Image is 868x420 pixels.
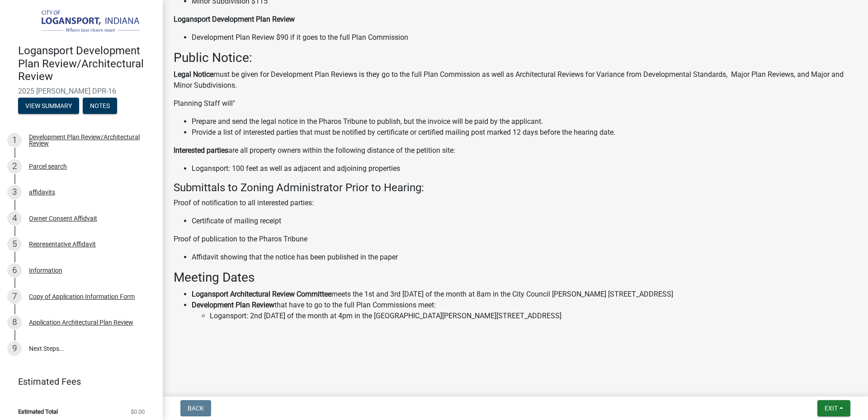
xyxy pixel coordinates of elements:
wm-modal-confirm: Notes [83,103,117,110]
span: $0.00 [131,409,145,415]
div: Application Architectural Plan Review [29,319,133,326]
p: Proof of publication to the Pharos Tribune [174,234,857,245]
button: Notes [83,98,117,114]
div: 5 [7,237,22,251]
li: Affidavit showing that the notice has been published in the paper [192,252,857,263]
li: Development Plan Review $90 if it goes to the full Plan Commission [192,32,857,43]
span: Exit [825,405,838,412]
strong: Interested parties [174,146,228,155]
li: Provide a list of interested parties that must be notified by certificate or certified mailing po... [192,127,857,138]
h3: Public Notice: [174,50,857,66]
p: must be given for Development Plan Reviews is they go to the full Plan Commission as well as Arch... [174,69,857,91]
div: 8 [7,315,22,330]
h4: Logansport Development Plan Review/Architectural Review [18,44,156,83]
div: 9 [7,341,22,356]
div: Representative Affidavit [29,241,96,247]
button: Back [180,400,211,416]
a: Estimated Fees [7,373,148,391]
strong: Logansport Development Plan Review [174,15,295,24]
li: Prepare and send the legal notice in the Pharos Tribune to publish, but the invoice will be paid ... [192,116,857,127]
span: Back [188,405,204,412]
div: 2 [7,159,22,174]
div: affidavits [29,189,55,195]
strong: Development Plan Review [192,301,274,309]
wm-modal-confirm: Summary [18,103,79,110]
div: 1 [7,133,22,147]
div: 4 [7,211,22,226]
li: Certificate of mailing receipt [192,216,857,227]
li: that have to go to the full Plan Commissions meet: [192,300,857,321]
li: Logansport: 100 feet as well as adjacent and adjoining properties [192,163,857,174]
div: 3 [7,185,22,199]
li: meets the 1st and 3rd [DATE] of the month at 8am in the City Council [PERSON_NAME] [STREET_ADDRESS] [192,289,857,300]
div: Owner Consent Affidvait [29,215,97,222]
h3: Meeting Dates [174,270,857,285]
strong: Legal Notice [174,70,213,79]
p: Planning Staff will" [174,98,857,109]
button: Exit [817,400,850,416]
span: 2025 [PERSON_NAME] DPR-16 [18,87,145,95]
strong: Logansport Architectural Review Committee [192,290,331,298]
button: View Summary [18,98,79,114]
div: Parcel search [29,163,67,170]
span: Estimated Total [18,409,58,415]
div: Information [29,267,62,274]
div: 6 [7,263,22,278]
p: are all property owners within the following distance of the petition site: [174,145,857,156]
div: 7 [7,289,22,304]
li: Logansport: 2nd [DATE] of the month at 4pm in the [GEOGRAPHIC_DATA][PERSON_NAME][STREET_ADDRESS] [210,311,857,321]
div: Development Plan Review/Architectural Review [29,134,148,146]
div: Copy of Application Information Form [29,293,135,300]
img: City of Logansport, Indiana [18,9,148,35]
h4: Submittals to Zoning Administrator Prior to Hearing: [174,181,857,194]
p: Proof of notification to all interested parties: [174,198,857,208]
